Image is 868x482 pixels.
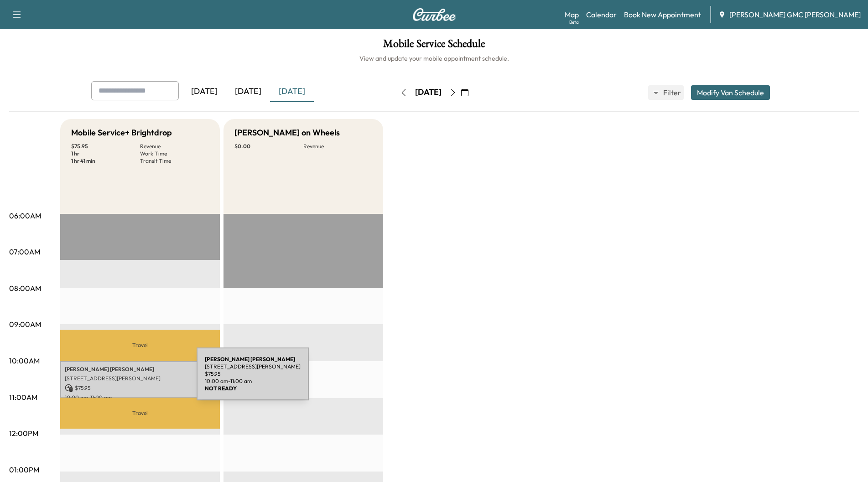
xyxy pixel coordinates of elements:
p: 07:00AM [9,246,40,257]
p: $ 75.95 [65,384,215,392]
p: 10:00 am - 11:00 am [205,378,301,385]
p: 10:00AM [9,355,40,366]
div: [DATE] [270,81,314,102]
p: Revenue [303,143,372,150]
a: Calendar [586,9,617,20]
a: Book New Appointment [624,9,701,20]
p: 06:00AM [9,210,41,221]
span: [PERSON_NAME] GMC [PERSON_NAME] [729,9,861,20]
p: 10:00 am - 11:00 am [65,394,215,401]
div: [DATE] [415,87,442,98]
button: Modify Van Schedule [691,85,770,100]
h1: Mobile Service Schedule [9,38,859,54]
p: Travel [60,330,220,361]
p: Work Time [140,150,209,157]
b: [PERSON_NAME] [PERSON_NAME] [205,356,295,363]
a: MapBeta [565,9,579,20]
p: [PERSON_NAME] [PERSON_NAME] [65,366,215,373]
p: [STREET_ADDRESS][PERSON_NAME] [205,363,301,370]
p: Travel [60,398,220,428]
p: 09:00AM [9,319,41,330]
div: [DATE] [182,81,226,102]
p: 1 hr 41 min [71,157,140,165]
p: 08:00AM [9,283,41,294]
b: NOT READY [205,385,237,392]
p: Revenue [140,143,209,150]
p: $ 75.95 [205,370,301,378]
h6: View and update your mobile appointment schedule. [9,54,859,63]
img: Curbee Logo [412,8,456,21]
p: $ 0.00 [234,143,303,150]
button: Filter [648,85,684,100]
p: 1 hr [71,150,140,157]
p: 12:00PM [9,428,38,439]
div: [DATE] [226,81,270,102]
span: Filter [663,87,680,98]
div: Beta [569,19,579,26]
p: [STREET_ADDRESS][PERSON_NAME] [65,375,215,382]
p: Transit Time [140,157,209,165]
p: $ 75.95 [71,143,140,150]
p: 11:00AM [9,392,37,403]
p: 01:00PM [9,464,39,475]
h5: Mobile Service+ Brightdrop [71,126,172,139]
h5: [PERSON_NAME] on Wheels [234,126,340,139]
